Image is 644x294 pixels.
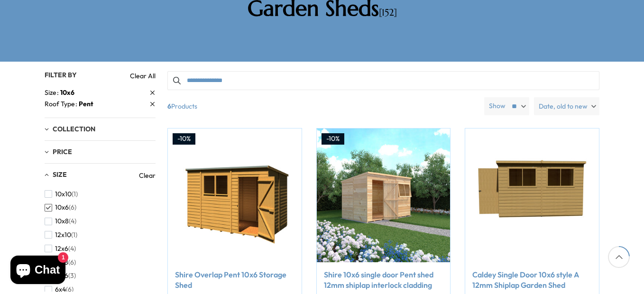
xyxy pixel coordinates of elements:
a: Clear All [130,71,156,81]
span: (3) [68,272,76,280]
span: Roof Type [45,99,79,109]
span: 10x8 [55,217,69,225]
span: (1) [71,231,77,239]
span: Products [164,97,480,115]
span: 10x6 [55,203,69,211]
span: (6) [66,285,74,294]
input: Search products [167,71,599,90]
a: Clear [139,171,156,180]
a: Caldey Single Door 10x6 style A 12mm Shiplap Garden Shed [472,269,592,291]
label: Date, old to new [534,97,599,115]
span: 12x6 [55,245,68,253]
div: -10% [173,133,195,145]
span: 10x6 [60,88,74,97]
span: (6) [69,203,76,211]
button: 10x8 [45,214,76,228]
button: 12x6 [45,242,76,256]
span: Size [53,170,67,179]
span: 10x10 [55,190,72,198]
span: Pent [79,100,93,108]
span: 6x4 [55,285,66,294]
a: Shire 10x6 single door Pent shed 12mm shiplap interlock cladding [324,269,443,291]
inbox-online-store-chat: Shopify online store chat [8,256,68,286]
span: 12x10 [55,231,71,239]
span: [152] [379,7,397,18]
span: Price [53,147,72,156]
button: 10x10 [45,187,78,201]
a: Shire Overlap Pent 10x6 Storage Shed [175,269,294,291]
button: 12x10 [45,228,77,242]
span: (1) [72,190,78,198]
span: Date, old to new [539,97,588,115]
button: 10x6 [45,201,76,214]
label: Show [489,101,506,111]
b: 6 [167,97,171,115]
span: (6) [68,258,76,266]
span: (4) [68,245,76,253]
div: -10% [322,133,344,145]
span: Filter By [45,71,77,79]
img: Shire Overlap Pent 10x6 Storage Shed - Best Shed [168,129,302,262]
span: Size [45,88,60,98]
span: Collection [53,125,95,133]
span: (4) [69,217,76,225]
